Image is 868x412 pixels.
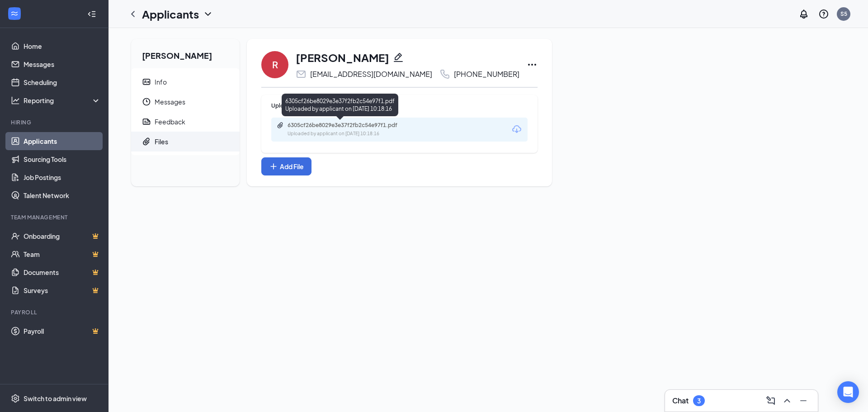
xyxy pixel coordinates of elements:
svg: ChevronLeft [127,9,138,19]
button: ChevronUp [780,393,794,408]
a: Scheduling [24,73,101,91]
svg: Minimize [798,395,809,406]
a: PaperclipFiles [131,132,240,152]
svg: Notifications [798,9,809,19]
svg: ContactCard [142,77,151,86]
div: 3 [697,397,701,405]
div: Files [155,137,168,146]
div: Upload Resume [271,102,528,109]
svg: Clock [142,97,151,106]
div: 6305cf26be8029e3e37f2fb2c54e97f1.pdf [288,122,414,129]
a: PayrollCrown [24,322,101,340]
a: Sourcing Tools [24,150,101,168]
div: Info [155,77,167,86]
div: Hiring [11,118,99,126]
div: Payroll [11,308,99,316]
button: Minimize [796,393,811,408]
div: Uploaded by applicant on [DATE] 10:18:16 [288,130,423,137]
div: Reporting [24,96,101,105]
a: ContactCardInfo [131,72,240,92]
a: DocumentsCrown [24,263,101,281]
a: Home [24,37,101,55]
div: [PHONE_NUMBER] [454,70,519,79]
div: 6305cf26be8029e3e37f2fb2c54e97f1.pdf Uploaded by applicant on [DATE] 10:18:16 [282,94,398,116]
svg: ComposeMessage [765,395,776,406]
svg: Download [511,124,522,135]
svg: Plus [269,162,278,171]
svg: Ellipses [527,59,538,70]
svg: Report [142,117,151,126]
div: Switch to admin view [24,394,87,403]
a: Messages [24,55,101,73]
div: Feedback [155,117,185,126]
svg: ChevronUp [782,395,793,406]
svg: Paperclip [142,137,151,146]
svg: QuestionInfo [818,9,829,19]
h2: [PERSON_NAME] [131,39,240,68]
svg: Pencil [393,52,404,63]
button: Add FilePlus [261,157,311,175]
a: SurveysCrown [24,281,101,299]
h1: [PERSON_NAME] [296,50,389,65]
svg: WorkstreamLogo [10,9,19,18]
svg: ChevronDown [203,9,213,19]
div: [EMAIL_ADDRESS][DOMAIN_NAME] [310,70,432,79]
button: ComposeMessage [764,393,778,408]
svg: Collapse [87,9,96,19]
a: ClockMessages [131,92,240,112]
a: Talent Network [24,186,101,204]
a: Paperclip6305cf26be8029e3e37f2fb2c54e97f1.pdfUploaded by applicant on [DATE] 10:18:16 [277,122,423,137]
svg: Settings [11,394,20,403]
a: OnboardingCrown [24,227,101,245]
svg: Email [296,69,307,80]
div: S5 [840,10,847,18]
a: Applicants [24,132,101,150]
a: ReportFeedback [131,112,240,132]
h3: Chat [672,396,689,406]
a: TeamCrown [24,245,101,263]
h1: Applicants [142,6,199,22]
svg: Analysis [11,96,20,105]
a: Job Postings [24,168,101,186]
span: Messages [155,92,232,112]
div: R [272,58,278,71]
svg: Phone [439,69,450,80]
svg: Paperclip [277,122,284,129]
div: Open Intercom Messenger [837,381,859,403]
div: Team Management [11,213,99,221]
